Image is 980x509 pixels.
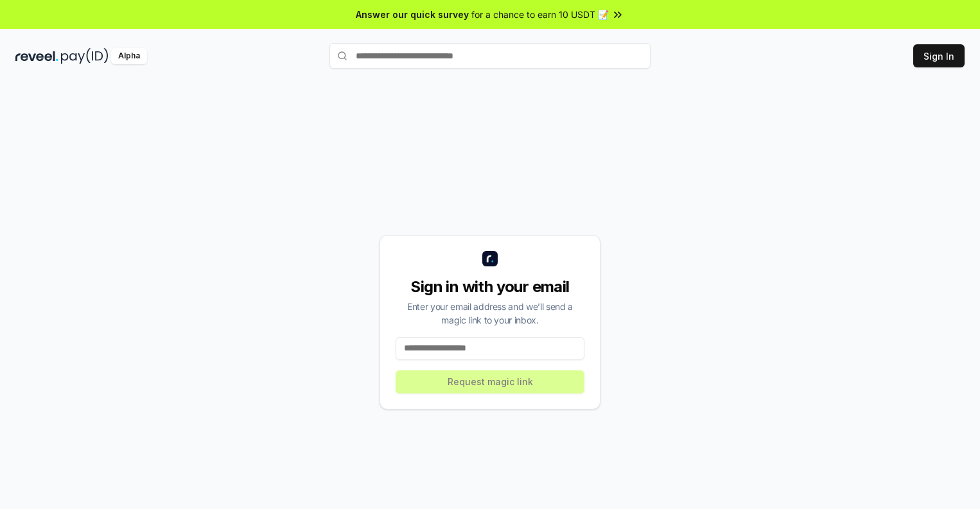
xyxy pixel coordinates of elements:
[471,8,609,21] span: for a chance to earn 10 USDT 📝
[396,300,584,327] div: Enter your email address and we’ll send a magic link to your inbox.
[356,8,469,21] span: Answer our quick survey
[61,48,109,64] img: pay_id
[111,48,147,64] div: Alpha
[482,251,498,266] img: logo_small
[15,48,58,64] img: reveel_dark
[396,277,584,297] div: Sign in with your email
[913,44,965,67] button: Sign In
